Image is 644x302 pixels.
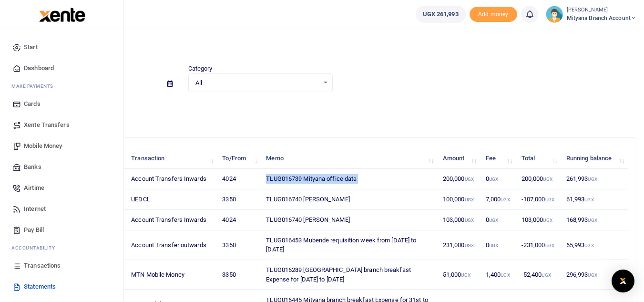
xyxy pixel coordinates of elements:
a: Add money [470,10,517,17]
td: 103,000 [516,210,561,230]
td: TLUG016740 [PERSON_NAME] [261,210,438,230]
small: UGX [545,197,554,202]
a: Cards [8,94,116,115]
small: UGX [501,197,510,202]
td: MTN Mobile Money [126,260,217,290]
td: 200,000 [516,169,561,189]
a: Start [8,37,116,58]
small: UGX [542,272,551,278]
td: Account Transfers Inwards [126,169,217,189]
small: UGX [584,243,593,248]
td: 4024 [217,210,261,230]
td: TLUG016739 Mityana office data [261,169,438,189]
td: 65,993 [561,230,628,260]
small: [PERSON_NAME] [567,6,636,14]
span: Start [24,42,38,52]
a: Xente Transfers [8,115,116,135]
td: 3350 [217,230,261,260]
a: Transactions [8,255,116,276]
img: logo-large [39,8,85,22]
img: profile-user [546,6,563,23]
small: UGX [543,218,552,223]
span: Transactions [24,261,61,271]
small: UGX [545,243,554,248]
small: UGX [465,197,474,202]
td: 0 [480,210,516,230]
a: Airtime [8,177,116,198]
td: 100,000 [438,189,480,210]
a: profile-user [PERSON_NAME] Mityana Branch Account [546,6,636,23]
th: Transaction: activate to sort column ascending [126,148,217,169]
td: 200,000 [438,169,480,189]
th: Total: activate to sort column ascending [516,148,561,169]
th: Amount: activate to sort column ascending [438,148,480,169]
small: UGX [465,243,474,248]
a: Dashboard [8,58,116,79]
td: -231,000 [516,230,561,260]
td: 7,000 [480,189,516,210]
span: Cards [24,99,41,109]
span: All [195,78,319,88]
li: Wallet ballance [412,6,470,23]
a: Statements [8,276,116,297]
td: 61,993 [561,189,628,210]
h4: Statements [36,41,636,52]
span: Add money [470,7,517,22]
td: -52,400 [516,260,561,290]
td: 0 [480,230,516,260]
span: Pay Bill [24,225,44,235]
th: To/From: activate to sort column ascending [217,148,261,169]
small: UGX [461,272,470,278]
small: UGX [584,197,593,202]
span: UGX 261,993 [423,10,459,19]
small: UGX [588,272,597,278]
span: Internet [24,204,46,214]
td: -107,000 [516,189,561,210]
small: UGX [588,218,597,223]
small: UGX [489,218,498,223]
span: Dashboard [24,63,54,73]
small: UGX [588,177,597,182]
td: 296,993 [561,260,628,290]
td: 4024 [217,169,261,189]
span: Statements [24,282,56,292]
a: Banks [8,156,116,177]
small: UGX [465,218,474,223]
td: TLUG016453 Mubende requisition week from [DATE] to [DATE] [261,230,438,260]
small: UGX [489,177,498,182]
td: 0 [480,169,516,189]
td: 231,000 [438,230,480,260]
td: Account Transfers Inwards [126,210,217,230]
th: Running balance: activate to sort column ascending [561,148,628,169]
td: 3350 [217,260,261,290]
small: UGX [543,177,552,182]
span: Airtime [24,183,44,193]
td: TLUG016740 [PERSON_NAME] [261,189,438,210]
label: Category [188,64,213,73]
td: TLUG016289 [GEOGRAPHIC_DATA] branch breakfast Expense for [DATE] to [DATE] [261,260,438,290]
td: 3350 [217,189,261,210]
td: UEDCL [126,189,217,210]
li: M [8,79,116,94]
td: Account Transfer outwards [126,230,217,260]
span: Xente Transfers [24,120,70,130]
div: Open Intercom Messenger [612,270,634,292]
td: 51,000 [438,260,480,290]
small: UGX [489,243,498,248]
span: Mityana Branch Account [567,14,636,22]
a: Mobile Money [8,135,116,156]
small: UGX [501,272,510,278]
span: countability [19,244,55,251]
a: Internet [8,198,116,219]
li: Toup your wallet [470,7,517,22]
th: Fee: activate to sort column ascending [480,148,516,169]
td: 103,000 [438,210,480,230]
th: Memo: activate to sort column ascending [261,148,438,169]
p: Download [36,104,636,114]
small: UGX [465,177,474,182]
span: Mobile Money [24,141,62,151]
span: ake Payments [16,83,53,90]
td: 168,993 [561,210,628,230]
td: 261,993 [561,169,628,189]
a: UGX 261,993 [416,6,466,23]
